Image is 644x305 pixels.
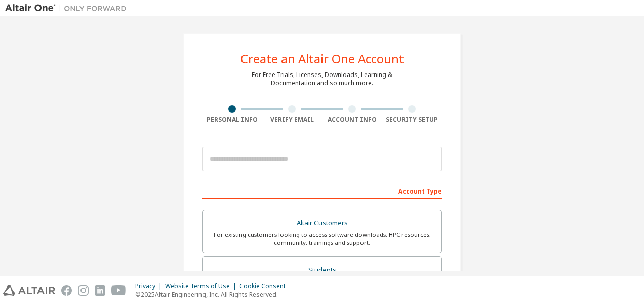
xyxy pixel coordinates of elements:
div: Privacy [135,282,165,290]
div: Cookie Consent [239,282,292,290]
div: For existing customers looking to access software downloads, HPC resources, community, trainings ... [209,231,435,247]
img: linkedin.svg [95,285,105,296]
div: Create an Altair One Account [240,53,404,65]
p: © 2025 Altair Engineering, Inc. All Rights Reserved. [135,290,292,299]
div: Personal Info [202,116,262,124]
img: Altair One [5,3,132,13]
div: Account Type [202,182,442,199]
img: altair_logo.svg [3,285,55,296]
div: Students [209,263,435,277]
div: Altair Customers [209,216,435,231]
img: instagram.svg [78,285,89,296]
div: Security Setup [382,116,442,124]
img: facebook.svg [61,285,72,296]
div: Website Terms of Use [165,282,239,290]
div: Account Info [322,116,382,124]
div: Verify Email [262,116,323,124]
div: For Free Trials, Licenses, Downloads, Learning & Documentation and so much more. [252,71,392,87]
img: youtube.svg [111,285,126,296]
